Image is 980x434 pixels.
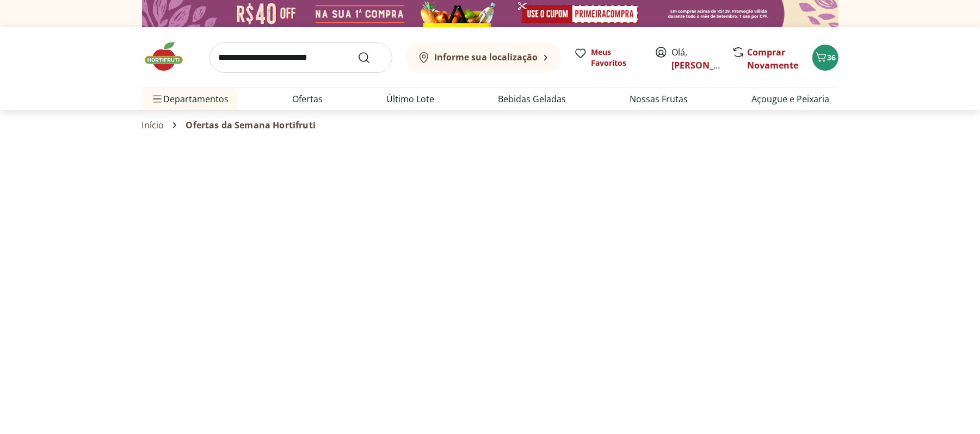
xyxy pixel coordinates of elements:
a: Meus Favoritos [574,47,642,69]
span: Meus Favoritos [591,47,642,69]
span: 36 [828,52,836,63]
a: Ofertas [293,92,323,106]
a: Último Lote [387,92,435,106]
b: Informe sua localização [435,51,538,63]
button: Carrinho [812,45,839,71]
span: Olá, [672,46,720,72]
a: Bebidas Geladas [498,92,566,106]
button: Informe sua localização [405,42,561,73]
button: Menu [151,86,164,112]
a: Nossas Frutas [630,92,688,106]
a: Início [142,120,164,130]
a: [PERSON_NAME] [672,59,743,71]
span: Departamentos [151,86,229,112]
span: Ofertas da Semana Hortifruti [186,120,315,130]
button: Submit Search [358,51,384,64]
a: Açougue e Peixaria [752,92,830,106]
img: Hortifruti [142,40,196,73]
input: search [209,42,392,73]
a: Comprar Novamente [748,46,799,71]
